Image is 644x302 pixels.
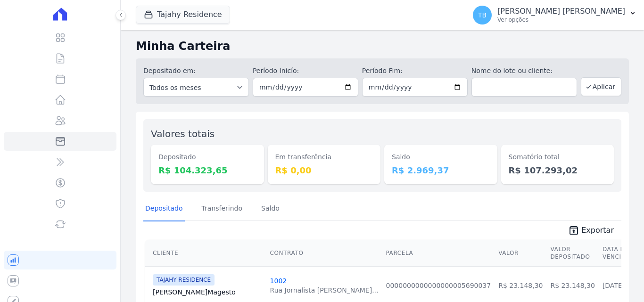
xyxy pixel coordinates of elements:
[478,12,487,18] span: TB
[509,152,607,162] dt: Somatório total
[465,2,644,28] button: TB [PERSON_NAME] [PERSON_NAME] Ver opções
[143,197,185,221] a: Depositado
[547,240,599,267] th: Valor Depositado
[153,287,263,297] a: [PERSON_NAME]Magesto
[200,197,245,221] a: Transferindo
[151,128,215,139] label: Valores totais
[386,282,491,289] a: 0000000000000000005690037
[275,152,373,162] dt: Em transferência
[509,164,607,177] dd: R$ 107.293,02
[561,225,621,238] a: unarchive Exportar
[253,66,358,76] label: Período Inicío:
[495,240,546,267] th: Valor
[581,77,621,96] button: Aplicar
[568,225,579,236] i: unarchive
[136,38,629,55] h2: Minha Carteira
[136,6,230,24] button: Tajahy Residence
[497,7,625,16] p: [PERSON_NAME] [PERSON_NAME]
[158,164,256,177] dd: R$ 104.323,65
[382,240,495,267] th: Parcela
[153,274,215,286] span: TAJAHY RESIDENCE
[158,152,256,162] dt: Depositado
[143,67,196,74] label: Depositado em:
[270,286,379,295] div: Rua Jornalista [PERSON_NAME]...
[581,225,614,236] span: Exportar
[497,16,625,24] p: Ver opções
[266,240,382,267] th: Contrato
[392,152,490,162] dt: Saldo
[392,164,490,177] dd: R$ 2.969,37
[145,240,266,267] th: Cliente
[259,197,281,221] a: Saldo
[275,164,373,177] dd: R$ 0,00
[270,277,287,285] a: 1002
[603,282,625,289] a: [DATE]
[471,66,577,76] label: Nome do lote ou cliente:
[362,66,468,76] label: Período Fim:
